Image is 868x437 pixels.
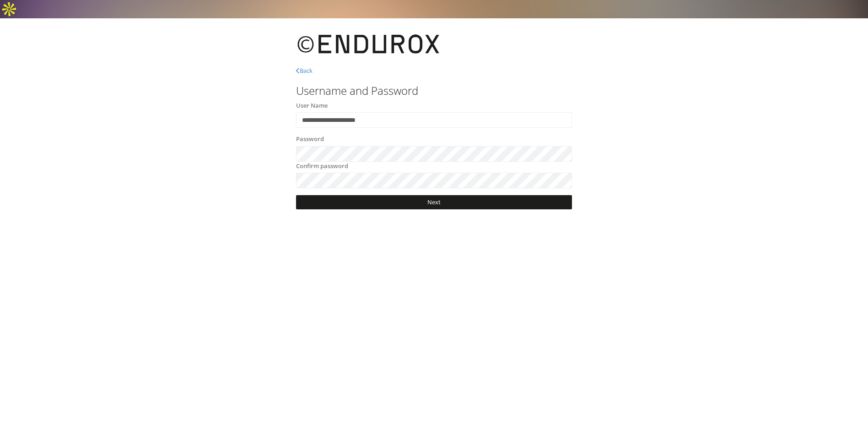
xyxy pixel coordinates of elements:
[296,27,442,62] img: Endurox_Black_Pad_2.png
[296,85,571,97] h3: Username and Password
[296,162,348,171] label: Confirm password
[296,101,328,110] label: User Name
[296,135,324,144] label: Password
[296,195,571,209] a: Next
[296,66,313,75] a: Back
